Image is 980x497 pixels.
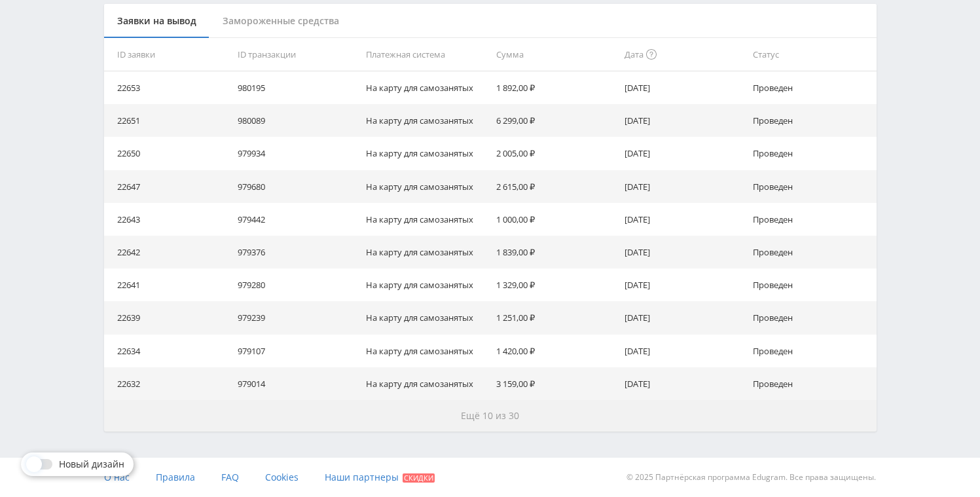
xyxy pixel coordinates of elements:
td: 1 839,00 ₽ [491,236,619,268]
td: 979107 [232,335,361,367]
td: Проведен [748,268,876,301]
a: О нас [104,458,130,497]
td: Проведен [748,367,876,400]
td: На карту для самозанятых [361,301,491,334]
td: [DATE] [619,137,748,170]
td: 22632 [104,367,232,400]
th: Платежная система [361,38,491,71]
a: Cookies [265,458,299,497]
td: [DATE] [619,301,748,334]
td: 22650 [104,137,232,170]
a: Наши партнеры Скидки [325,458,435,497]
th: Дата [619,38,748,71]
td: 22641 [104,268,232,301]
span: Новый дизайн [59,459,124,469]
td: Проведен [748,236,876,268]
td: На карту для самозанятых [361,203,491,236]
td: [DATE] [619,203,748,236]
td: [DATE] [619,104,748,137]
td: 2 615,00 ₽ [491,170,619,203]
span: Наши партнеры [325,471,399,483]
th: Сумма [491,38,619,71]
td: На карту для самозанятых [361,71,491,104]
td: 979680 [232,170,361,203]
span: Ещё 10 из 30 [461,409,519,422]
td: 22651 [104,104,232,137]
th: ID транзакции [232,38,361,71]
td: 979376 [232,236,361,268]
td: 22653 [104,71,232,104]
td: 22643 [104,203,232,236]
td: 1 329,00 ₽ [491,268,619,301]
td: На карту для самозанятых [361,137,491,170]
div: © 2025 Партнёрская программа Edugram. Все права защищены. [496,458,876,497]
button: Ещё 10 из 30 [104,400,877,432]
td: 979934 [232,137,361,170]
th: ID заявки [104,38,232,71]
td: 979239 [232,301,361,334]
td: 1 251,00 ₽ [491,301,619,334]
td: На карту для самозанятых [361,335,491,367]
td: На карту для самозанятых [361,268,491,301]
div: Заявки на вывод [104,4,209,39]
td: Проведен [748,104,876,137]
td: 22642 [104,236,232,268]
th: Статус [748,38,876,71]
td: 1 420,00 ₽ [491,335,619,367]
td: 22647 [104,170,232,203]
td: 2 005,00 ₽ [491,137,619,170]
div: Замороженные средства [209,4,352,39]
span: FAQ [221,471,239,483]
td: [DATE] [619,335,748,367]
td: [DATE] [619,71,748,104]
td: Проведен [748,71,876,104]
td: 6 299,00 ₽ [491,104,619,137]
td: На карту для самозанятых [361,170,491,203]
td: [DATE] [619,268,748,301]
td: Проведен [748,301,876,334]
td: 1 892,00 ₽ [491,71,619,104]
span: Cookies [265,471,299,483]
a: FAQ [221,458,239,497]
td: 1 000,00 ₽ [491,203,619,236]
td: 980089 [232,104,361,137]
td: Проведен [748,203,876,236]
td: 22639 [104,301,232,334]
td: На карту для самозанятых [361,236,491,268]
span: О нас [104,471,130,483]
td: 979280 [232,268,361,301]
td: 980195 [232,71,361,104]
td: 22634 [104,335,232,367]
td: Проведен [748,335,876,367]
td: 979442 [232,203,361,236]
td: Проведен [748,137,876,170]
td: 979014 [232,367,361,400]
td: [DATE] [619,170,748,203]
td: На карту для самозанятых [361,367,491,400]
td: [DATE] [619,367,748,400]
td: Проведен [748,170,876,203]
td: [DATE] [619,236,748,268]
span: Скидки [403,473,435,483]
span: Правила [156,471,195,483]
td: 3 159,00 ₽ [491,367,619,400]
a: Правила [156,458,195,497]
td: На карту для самозанятых [361,104,491,137]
